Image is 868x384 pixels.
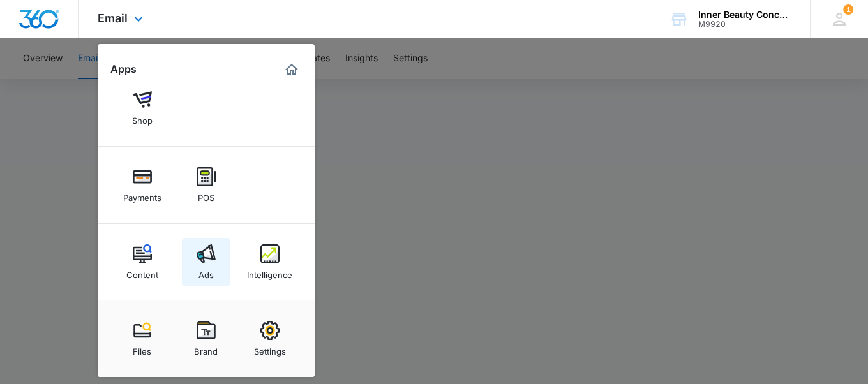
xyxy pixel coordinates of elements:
[698,20,791,29] div: account id
[254,340,286,357] div: Settings
[182,314,230,363] a: Brand
[843,4,853,15] div: notifications count
[132,109,153,126] div: Shop
[118,161,167,209] a: Payments
[98,11,128,25] span: Email
[843,4,853,15] span: 1
[194,340,218,357] div: Brand
[110,63,137,75] h2: Apps
[281,59,302,80] a: Marketing 360® Dashboard
[698,10,791,20] div: account name
[198,186,214,203] div: POS
[133,340,151,357] div: Files
[246,238,294,286] a: Intelligence
[118,314,167,363] a: Files
[246,314,294,363] a: Settings
[118,238,167,286] a: Content
[182,161,230,209] a: POS
[123,186,161,203] div: Payments
[247,263,292,280] div: Intelligence
[182,238,230,286] a: Ads
[118,84,167,132] a: Shop
[126,263,158,280] div: Content
[198,263,214,280] div: Ads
